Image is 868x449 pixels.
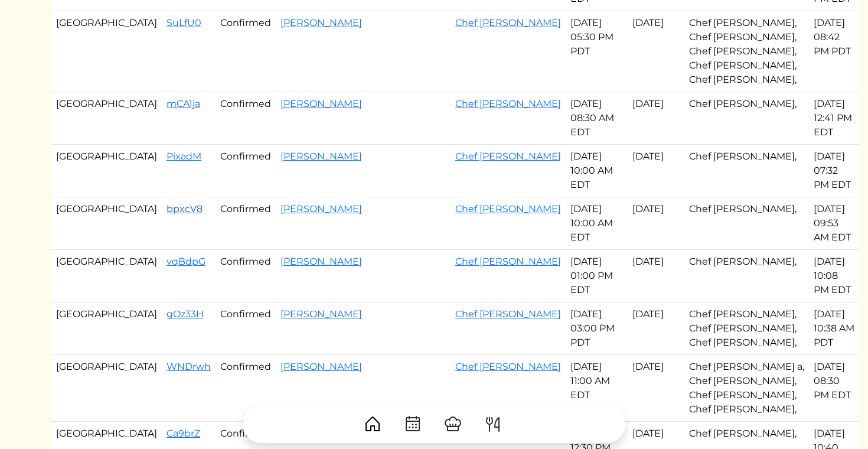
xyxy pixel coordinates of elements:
td: [DATE] [628,197,684,250]
a: Chef [PERSON_NAME] [455,256,561,267]
a: Chef [PERSON_NAME] [455,98,561,109]
img: CalendarDots-5bcf9d9080389f2a281d69619e1c85352834be518fbc73d9501aef674afc0d57.svg [403,415,422,434]
td: [DATE] 11:00 AM EDT [566,355,628,422]
td: [DATE] 10:00 AM EDT [566,145,628,197]
a: [PERSON_NAME] [280,361,362,372]
td: Confirmed [216,145,276,197]
a: mCA1ja [167,98,200,109]
a: Chef [PERSON_NAME] [455,361,561,372]
td: [GEOGRAPHIC_DATA] [51,250,162,302]
a: WNDrwh [167,361,211,372]
a: PixadM [167,151,201,162]
td: [DATE] 07:32 PM EDT [809,145,859,197]
td: [DATE] [628,145,684,197]
td: [GEOGRAPHIC_DATA] [51,92,162,145]
a: [PERSON_NAME] [280,151,362,162]
a: gOz33H [167,308,204,320]
td: [DATE] 01:00 PM EDT [566,250,628,302]
a: [PERSON_NAME] [280,203,362,214]
a: Chef [PERSON_NAME] [455,203,561,214]
td: [DATE] 12:41 PM EDT [809,92,859,145]
td: [DATE] 10:08 PM EDT [809,250,859,302]
td: [DATE] 03:00 PM PDT [566,302,628,355]
a: [PERSON_NAME] [280,17,362,28]
td: [GEOGRAPHIC_DATA] [51,197,162,250]
td: [DATE] 10:00 AM EDT [566,197,628,250]
a: vqBdpG [167,256,205,267]
a: SuLfU0 [167,17,201,28]
a: [PERSON_NAME] [280,98,362,109]
td: [GEOGRAPHIC_DATA] [51,145,162,197]
td: Confirmed [216,197,276,250]
td: [GEOGRAPHIC_DATA] [51,11,162,92]
td: Confirmed [216,250,276,302]
td: Confirmed [216,355,276,422]
td: [DATE] [628,250,684,302]
td: [DATE] [628,302,684,355]
td: Confirmed [216,92,276,145]
a: Chef [PERSON_NAME] [455,17,561,28]
a: Chef [PERSON_NAME] [455,151,561,162]
td: Chef [PERSON_NAME], Chef [PERSON_NAME], Chef [PERSON_NAME], Chef [PERSON_NAME], Chef [PERSON_NAME], [684,11,809,92]
td: Chef [PERSON_NAME], [684,197,809,250]
td: [DATE] 08:30 AM EDT [566,92,628,145]
td: [DATE] [628,355,684,422]
td: [DATE] 09:53 AM EDT [809,197,859,250]
a: Chef [PERSON_NAME] [455,308,561,320]
td: Chef [PERSON_NAME], [684,250,809,302]
td: Confirmed [216,11,276,92]
td: [DATE] [628,92,684,145]
td: Chef [PERSON_NAME], [684,145,809,197]
td: [DATE] 05:30 PM PDT [566,11,628,92]
td: [GEOGRAPHIC_DATA] [51,302,162,355]
td: [DATE] [628,11,684,92]
td: Confirmed [216,302,276,355]
td: Chef [PERSON_NAME], [684,92,809,145]
img: House-9bf13187bcbb5817f509fe5e7408150f90897510c4275e13d0d5fca38e0b5951.svg [363,415,382,434]
a: [PERSON_NAME] [280,256,362,267]
td: Chef [PERSON_NAME] a, Chef [PERSON_NAME], Chef [PERSON_NAME], Chef [PERSON_NAME], [684,355,809,422]
td: [DATE] 10:38 AM PDT [809,302,859,355]
td: [DATE] 08:42 PM PDT [809,11,859,92]
a: [PERSON_NAME] [280,308,362,320]
td: [DATE] 08:30 PM EDT [809,355,859,422]
td: Chef [PERSON_NAME], Chef [PERSON_NAME], Chef [PERSON_NAME], [684,302,809,355]
img: ForkKnife-55491504ffdb50bab0c1e09e7649658475375261d09fd45db06cec23bce548bf.svg [484,415,502,434]
a: bpxcV8 [167,203,203,214]
img: ChefHat-a374fb509e4f37eb0702ca99f5f64f3b6956810f32a249b33092029f8484b388.svg [443,415,462,434]
td: [GEOGRAPHIC_DATA] [51,355,162,422]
